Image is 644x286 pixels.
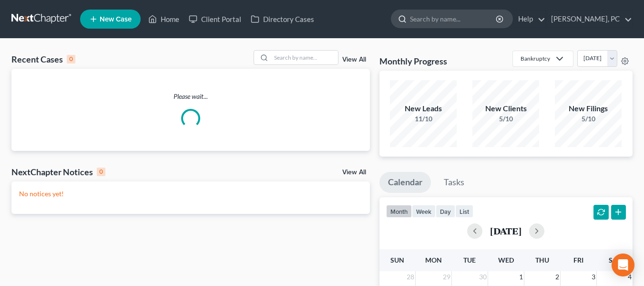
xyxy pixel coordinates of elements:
[463,256,476,264] span: Tue
[490,226,521,236] h2: [DATE]
[573,256,583,264] span: Fri
[554,271,560,283] span: 2
[406,271,415,283] span: 28
[386,205,412,218] button: month
[143,11,184,28] a: Home
[498,256,514,264] span: Wed
[455,205,473,218] button: list
[535,256,549,264] span: Thu
[379,172,431,193] a: Calendar
[390,103,457,114] div: New Leads
[513,11,545,28] a: Help
[271,51,338,64] input: Search by name...
[425,256,442,264] span: Mon
[627,271,633,283] span: 4
[472,103,539,114] div: New Clients
[390,256,404,264] span: Sun
[412,205,436,218] button: week
[246,11,319,28] a: Directory Cases
[555,114,622,124] div: 5/10
[342,169,366,176] a: View All
[442,271,451,283] span: 29
[609,256,621,264] span: Sat
[97,168,105,176] div: 0
[184,11,246,28] a: Client Portal
[521,54,550,63] div: Bankruptcy
[518,271,524,283] span: 1
[478,271,488,283] span: 30
[546,11,632,28] a: [PERSON_NAME], PC
[591,271,596,283] span: 3
[555,103,622,114] div: New Filings
[390,114,457,124] div: 11/10
[67,55,75,64] div: 0
[612,254,634,276] div: Open Intercom Messenger
[435,172,473,193] a: Tasks
[472,114,539,124] div: 5/10
[342,56,366,63] a: View All
[436,205,455,218] button: day
[100,16,132,23] span: New Case
[410,10,497,28] input: Search by name...
[379,55,447,67] h3: Monthly Progress
[11,92,370,101] p: Please wait...
[11,53,75,65] div: Recent Cases
[11,166,105,178] div: NextChapter Notices
[19,189,362,199] p: No notices yet!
